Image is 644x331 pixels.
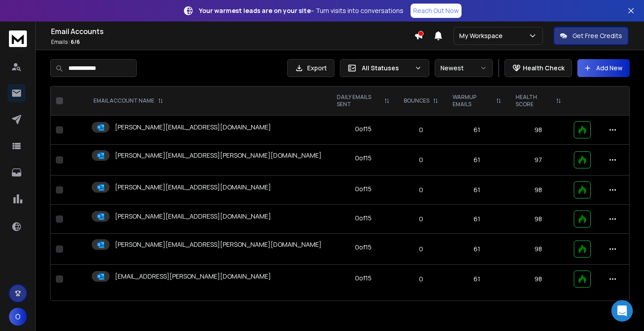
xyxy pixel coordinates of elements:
td: 61 [445,265,508,294]
p: – Turn visits into conversations [199,6,403,15]
td: 98 [508,116,568,145]
p: [PERSON_NAME][EMAIL_ADDRESS][PERSON_NAME][DOMAIN_NAME] [115,240,322,249]
button: Newest [435,59,493,77]
p: [PERSON_NAME][EMAIL_ADDRESS][PERSON_NAME][DOMAIN_NAME] [115,151,322,160]
div: 0 of 15 [355,214,372,223]
td: 98 [508,176,568,205]
img: logo [9,30,27,47]
p: Emails : [51,39,414,46]
button: Health Check [504,59,572,77]
a: Reach Out Now [411,4,462,18]
button: Get Free Credits [554,27,628,45]
p: [PERSON_NAME][EMAIL_ADDRESS][DOMAIN_NAME] [115,183,271,192]
button: O [9,308,27,326]
strong: Your warmest leads are on your site [199,6,311,15]
p: All Statuses [362,64,411,73]
p: Reach Out Now [413,6,459,15]
div: Open Intercom Messenger [611,300,633,322]
td: 61 [445,116,508,145]
p: [PERSON_NAME][EMAIL_ADDRESS][DOMAIN_NAME] [115,123,271,132]
div: 0 of 15 [355,274,372,283]
div: 0 of 15 [355,125,372,133]
div: EMAIL ACCOUNT NAME [93,97,163,104]
p: Health Check [523,64,564,73]
p: [EMAIL_ADDRESS][PERSON_NAME][DOMAIN_NAME] [115,272,271,281]
button: Export [287,59,335,77]
td: 98 [508,234,568,265]
td: 61 [445,205,508,234]
p: 0 [402,215,440,224]
p: 0 [402,275,440,284]
p: HEALTH SCORE [516,94,552,108]
td: 61 [445,176,508,205]
p: DAILY EMAILS SENT [337,94,381,108]
button: Add New [577,59,630,77]
p: Get Free Credits [572,31,622,40]
p: 0 [402,245,440,254]
p: [PERSON_NAME][EMAIL_ADDRESS][DOMAIN_NAME] [115,212,271,221]
td: 98 [508,265,568,294]
p: 0 [402,185,440,194]
div: 0 of 15 [355,154,372,163]
p: BOUNCES [404,97,429,104]
p: 0 [402,125,440,134]
span: 6 / 6 [71,38,80,46]
td: 61 [445,145,508,176]
h1: Email Accounts [51,26,414,37]
td: 61 [445,234,508,265]
div: 0 of 15 [355,243,372,252]
p: WARMUP EMAILS [453,94,492,108]
div: 0 of 15 [355,185,372,193]
p: 0 [402,155,440,164]
td: 97 [508,145,568,176]
p: My Workspace [459,31,506,40]
td: 98 [508,205,568,234]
